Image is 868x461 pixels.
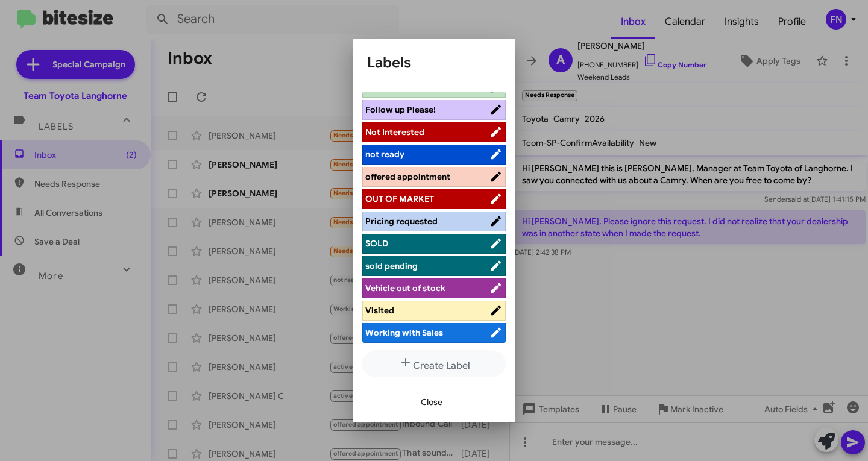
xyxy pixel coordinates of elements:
span: offered appointment [365,171,450,182]
h1: Labels [367,53,501,72]
span: Not Interested [365,127,424,137]
button: Create Label [362,350,506,377]
span: sold pending [365,260,418,271]
span: SOLD [365,238,388,249]
button: Close [411,391,452,413]
span: Working with Sales [365,327,443,338]
span: Pricing requested [365,216,438,227]
span: Follow up Please! [365,104,436,115]
span: Visited [365,305,394,316]
span: Vehicle out of stock [365,283,445,293]
span: OUT OF MARKET [365,193,434,204]
span: Close [421,391,442,413]
span: Contact later. [365,82,421,93]
span: not ready [365,149,404,160]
